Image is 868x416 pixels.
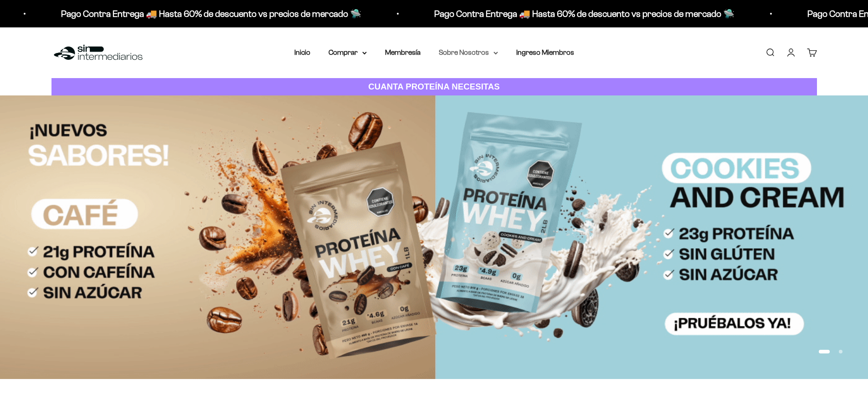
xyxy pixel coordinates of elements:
[329,47,367,58] summary: Comprar
[434,6,734,21] p: Pago Contra Entrega 🚚 Hasta 60% de descuento vs precios de mercado 🛸
[51,78,817,96] a: CUANTA PROTEÍNA NECESITAS
[368,82,500,91] strong: CUANTA PROTEÍNA NECESITAS
[385,48,421,56] a: Membresía
[516,48,574,56] a: Ingreso Miembros
[439,47,498,58] summary: Sobre Nosotros
[294,48,310,56] a: Inicio
[61,6,361,21] p: Pago Contra Entrega 🚚 Hasta 60% de descuento vs precios de mercado 🛸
